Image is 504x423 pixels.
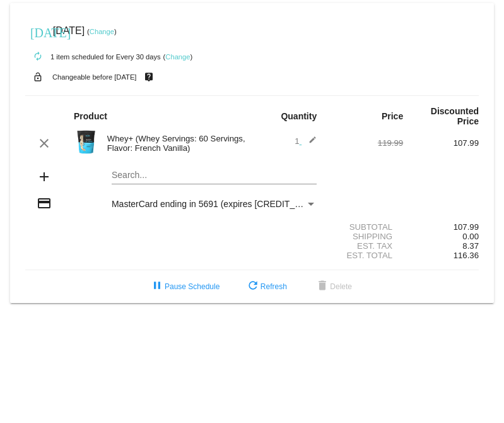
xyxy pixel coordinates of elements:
[281,111,317,121] strong: Quantity
[295,136,317,146] span: 1
[327,241,403,251] div: Est. Tax
[163,53,193,61] small: ( )
[315,279,330,294] mat-icon: delete
[305,275,362,298] button: Delete
[462,232,479,241] span: 0.00
[315,282,352,291] span: Delete
[454,251,479,260] span: 116.36
[403,222,479,232] div: 107.99
[52,73,137,81] small: Changeable before [DATE]
[149,279,165,294] mat-icon: pause
[101,134,252,153] div: Whey+ (Whey Servings: 60 Servings, Flavor: French Vanilla)
[327,251,403,260] div: Est. Total
[30,49,45,64] mat-icon: autorenew
[90,28,114,35] a: Change
[112,199,317,209] mat-select: Payment Method
[302,136,317,151] mat-icon: edit
[139,275,230,298] button: Pause Schedule
[112,199,353,209] span: MasterCard ending in 5691 (expires [CREDIT_CARD_DATA])
[462,241,479,251] span: 8.37
[327,222,403,232] div: Subtotal
[382,111,403,121] strong: Price
[74,111,107,121] strong: Product
[37,169,52,184] mat-icon: add
[245,279,261,294] mat-icon: refresh
[149,282,220,291] span: Pause Schedule
[30,69,45,85] mat-icon: lock_open
[87,28,117,35] small: ( )
[37,136,52,151] mat-icon: clear
[327,138,403,148] div: 119.99
[112,170,317,181] input: Search...
[37,196,52,211] mat-icon: credit_card
[25,53,161,61] small: 1 item scheduled for Every 30 days
[74,129,99,155] img: Image-1-Carousel-Whey-5lb-Vanilla-no-badge-Transp.png
[165,53,190,61] a: Change
[327,232,403,241] div: Shipping
[431,106,479,126] strong: Discounted Price
[235,275,297,298] button: Refresh
[403,138,479,148] div: 107.99
[141,69,156,85] mat-icon: live_help
[245,282,287,291] span: Refresh
[30,24,45,39] mat-icon: [DATE]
